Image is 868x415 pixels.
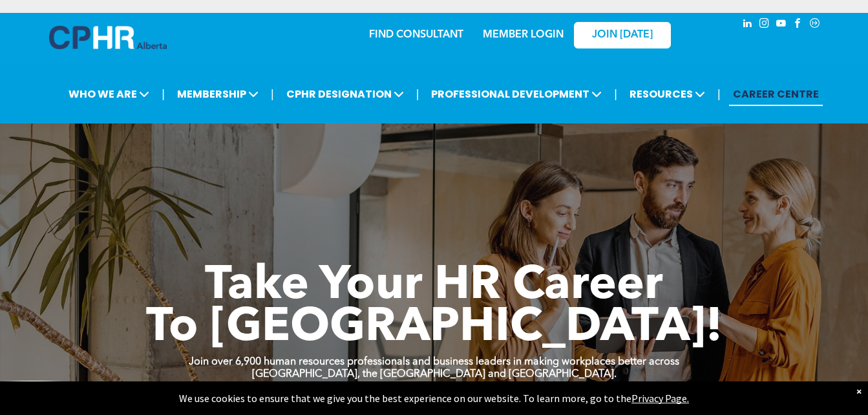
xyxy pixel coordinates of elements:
[808,16,822,34] a: Social network
[416,81,419,107] li: |
[592,29,653,41] span: JOIN [DATE]
[483,30,564,40] a: MEMBER LOGIN
[282,82,408,106] span: CPHR DESIGNATION
[65,82,153,106] span: WHO WE ARE
[774,16,789,34] a: youtube
[162,81,165,107] li: |
[631,392,689,405] a: Privacy Page.
[271,81,274,107] li: |
[717,81,721,107] li: |
[626,82,709,106] span: RESOURCES
[205,263,663,310] span: Take Your HR Career
[189,357,679,367] strong: Join over 6,900 human resources professionals and business leaders in making workplaces better ac...
[729,82,823,106] a: CAREER CENTRE
[146,305,723,352] span: To [GEOGRAPHIC_DATA]!
[252,369,617,379] strong: [GEOGRAPHIC_DATA], the [GEOGRAPHIC_DATA] and [GEOGRAPHIC_DATA].
[856,385,862,398] div: Dismiss notification
[741,16,755,34] a: linkedin
[757,16,772,34] a: instagram
[173,82,262,106] span: MEMBERSHIP
[574,22,671,48] a: JOIN [DATE]
[49,26,167,49] img: A blue and white logo for cp alberta
[369,30,463,40] a: FIND CONSULTANT
[791,16,805,34] a: facebook
[427,82,606,106] span: PROFESSIONAL DEVELOPMENT
[614,81,617,107] li: |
